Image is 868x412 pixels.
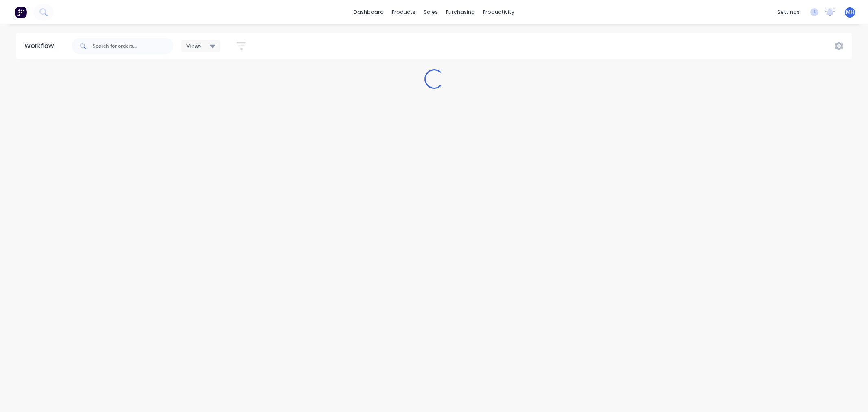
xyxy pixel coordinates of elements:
div: Workflow [24,41,58,51]
input: Search for orders... [93,38,173,54]
div: settings [773,6,804,18]
a: dashboard [350,6,388,18]
span: Views [186,42,202,50]
div: sales [420,6,442,18]
div: productivity [479,6,518,18]
img: Factory [15,6,27,18]
span: MH [846,9,854,16]
div: products [388,6,420,18]
div: purchasing [442,6,479,18]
